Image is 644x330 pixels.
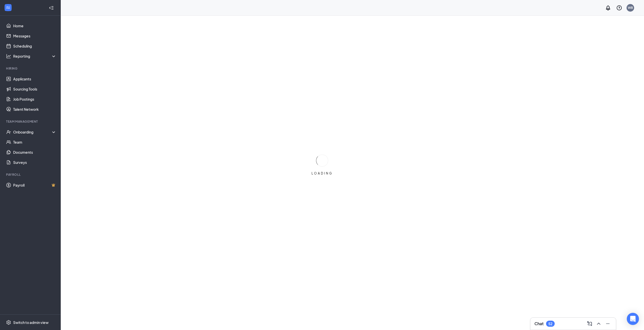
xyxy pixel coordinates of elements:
[309,171,335,175] div: LOADING
[6,66,55,71] div: Hiring
[13,74,56,84] a: Applicants
[595,320,603,328] button: ChevronUp
[627,313,639,325] div: Open Intercom Messenger
[13,320,49,325] div: Switch to admin view
[534,321,544,326] h3: Chat
[548,322,552,326] div: 52
[586,320,594,328] button: ComposeMessage
[13,147,56,157] a: Documents
[596,321,602,327] svg: ChevronUp
[49,5,54,10] svg: Collapse
[13,137,56,147] a: Team
[6,119,55,124] div: Team Management
[6,5,11,10] svg: WorkstreamLogo
[605,5,611,11] svg: Notifications
[6,172,55,177] div: Payroll
[13,180,56,190] a: PayrollCrown
[13,31,56,41] a: Messages
[13,41,56,51] a: Scheduling
[587,321,593,327] svg: ComposeMessage
[13,21,56,31] a: Home
[13,84,56,94] a: Sourcing Tools
[6,320,11,325] svg: Settings
[628,6,633,10] div: WB
[13,157,56,167] a: Surveys
[605,321,611,327] svg: Minimize
[604,320,612,328] button: Minimize
[616,5,622,11] svg: QuestionInfo
[6,129,11,135] svg: UserCheck
[13,129,52,135] div: Onboarding
[13,104,56,114] a: Talent Network
[13,54,57,59] div: Reporting
[6,54,11,59] svg: Analysis
[13,94,56,104] a: Job Postings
